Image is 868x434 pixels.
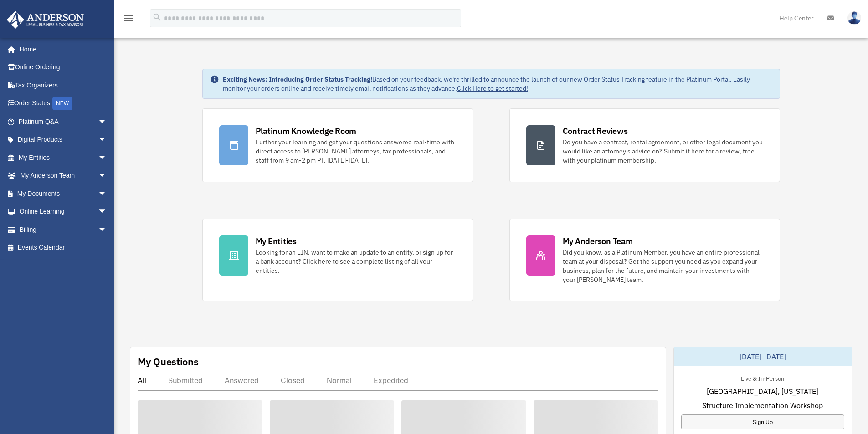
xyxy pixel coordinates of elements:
[202,219,473,301] a: My Entities Looking for an EIN, want to make an update to an entity, or sign up for a bank accoun...
[223,75,772,93] div: Based on your feedback, we're thrilled to announce the launch of our new Order Status Tracking fe...
[256,125,357,137] div: Platinum Knowledge Room
[123,16,134,24] a: menu
[563,125,628,137] div: Contract Reviews
[202,108,473,182] a: Platinum Knowledge Room Further your learning and get your questions answered real-time with dire...
[98,131,116,149] span: arrow_drop_down
[138,355,199,368] div: My Questions
[734,373,791,383] div: Live & In-Person
[6,220,121,239] a: Billingarrow_drop_down
[168,376,203,385] div: Submitted
[152,12,162,22] i: search
[98,184,116,203] span: arrow_drop_down
[457,84,528,92] a: Click Here to get started!
[847,11,861,25] img: User Pic
[702,400,823,411] span: Structure Implementation Workshop
[6,112,121,131] a: Platinum Q&Aarrow_drop_down
[281,376,305,385] div: Closed
[6,148,121,167] a: My Entitiesarrow_drop_down
[223,75,372,83] strong: Exciting News: Introducing Order Status Tracking!
[6,239,121,257] a: Events Calendar
[674,347,852,366] div: [DATE]-[DATE]
[6,131,121,149] a: Digital Productsarrow_drop_down
[256,235,297,247] div: My Entities
[4,11,87,29] img: Anderson Advisors Platinum Portal
[138,376,146,385] div: All
[563,235,633,247] div: My Anderson Team
[98,220,116,239] span: arrow_drop_down
[6,40,116,58] a: Home
[256,138,456,165] div: Further your learning and get your questions answered real-time with direct access to [PERSON_NAM...
[6,58,121,77] a: Online Ordering
[98,167,116,185] span: arrow_drop_down
[98,203,116,221] span: arrow_drop_down
[509,219,780,301] a: My Anderson Team Did you know, as a Platinum Member, you have an entire professional team at your...
[6,167,121,185] a: My Anderson Teamarrow_drop_down
[563,138,763,165] div: Do you have a contract, rental agreement, or other legal document you would like an attorney's ad...
[6,203,121,221] a: Online Learningarrow_drop_down
[98,112,116,131] span: arrow_drop_down
[52,97,72,110] div: NEW
[225,376,259,385] div: Answered
[563,248,763,284] div: Did you know, as a Platinum Member, you have an entire professional team at your disposal? Get th...
[6,76,121,94] a: Tax Organizers
[6,184,121,203] a: My Documentsarrow_drop_down
[6,94,121,113] a: Order StatusNEW
[256,248,456,275] div: Looking for an EIN, want to make an update to an entity, or sign up for a bank account? Click her...
[681,414,844,429] a: Sign Up
[374,376,408,385] div: Expedited
[327,376,352,385] div: Normal
[707,386,818,397] span: [GEOGRAPHIC_DATA], [US_STATE]
[123,13,134,24] i: menu
[98,148,116,167] span: arrow_drop_down
[509,108,780,182] a: Contract Reviews Do you have a contract, rental agreement, or other legal document you would like...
